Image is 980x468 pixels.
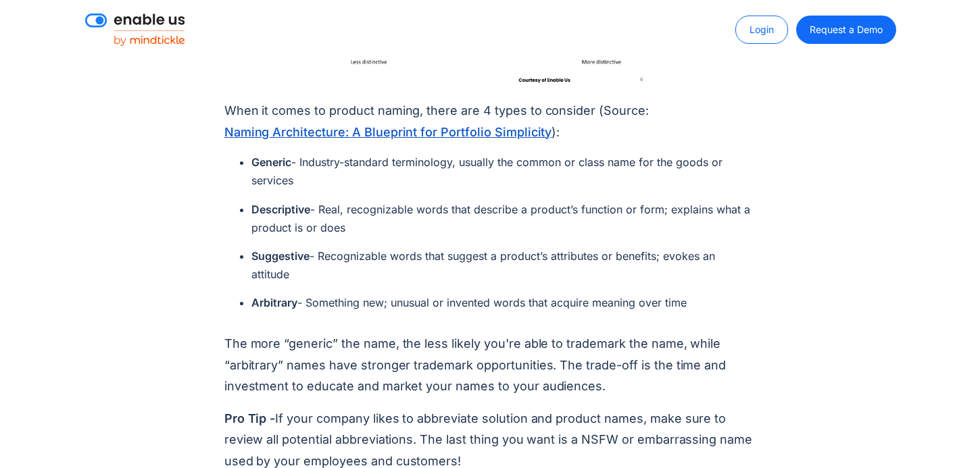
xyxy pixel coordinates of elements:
[251,155,291,169] strong: Generic
[224,100,756,142] p: When it comes to product naming, there are 4 types to consider (Source: ):
[251,296,297,309] strong: Arbitrary
[251,249,310,263] strong: Suggestive
[251,247,756,284] li: - Recognizable words that suggest a product’s attributes or benefits; evokes an attitude
[224,333,756,397] p: The more “generic” the name, the less likely you're able to trademark the name, while “arbitrary”...
[251,294,756,312] li: - Something new; unusual or invented words that acquire meaning over time
[735,16,788,44] a: Login
[251,153,756,190] li: - Industry-standard terminology, usually the common or class name for the goods or services
[224,123,552,141] a: Naming Architecture: A Blueprint for Portfolio Simplicity
[224,411,276,425] strong: Pro Tip -
[251,201,756,237] li: - Real, recognizable words that describe a product’s function or form; explains what a product is...
[796,16,896,44] a: Request a Demo
[251,203,310,216] strong: Descriptive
